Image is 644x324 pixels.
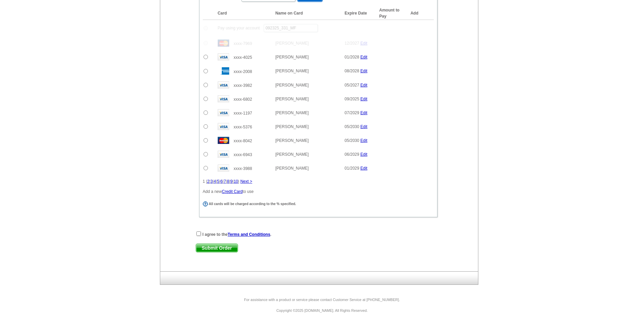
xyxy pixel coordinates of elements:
span: xxxx-1197 [234,111,252,116]
span: [PERSON_NAME] [275,166,309,171]
span: 12/2027 [344,41,359,46]
p: Add a new to use [203,189,434,195]
span: xxxx-3982 [234,83,252,88]
th: Expire Date [341,7,376,20]
a: 6 [220,179,223,184]
span: 06/2029 [344,152,359,157]
a: Terms and Conditions [228,232,270,237]
span: 01/2028 [344,55,359,59]
a: 5 [217,179,219,184]
img: visa.gif [218,165,229,172]
div: All cards will be charged according to the % specified. [203,201,432,207]
a: Edit [360,152,367,157]
a: Edit [360,41,367,46]
th: Amount to Pay [376,7,410,20]
span: 09/2025 [344,97,359,101]
img: mast.gif [218,137,229,144]
span: [PERSON_NAME] [275,97,309,101]
span: 08/2028 [344,69,359,73]
span: 05/2027 [344,83,359,88]
span: xxxx-3988 [234,166,252,171]
a: Credit Card [222,189,242,194]
span: 05/2030 [344,138,359,143]
a: 3 [210,179,213,184]
span: xxxx-4025 [234,55,252,60]
span: [PERSON_NAME] [275,55,309,59]
span: xxxx-2008 [234,69,252,74]
a: Next > [240,179,252,184]
th: Card [214,7,272,20]
a: 8 [227,179,230,184]
span: [PERSON_NAME] [275,41,309,46]
a: 7 [224,179,226,184]
a: 10 [234,179,238,184]
span: Pay using your account [218,26,260,30]
span: 05/2030 [344,124,359,129]
a: Edit [360,166,367,171]
span: [PERSON_NAME] [275,152,309,157]
div: 1 | | | | | | | | | | [203,178,434,184]
a: Edit [360,69,367,73]
a: 2 [207,179,210,184]
span: [PERSON_NAME] [275,69,309,73]
img: visa.gif [218,81,229,89]
img: visa.gif [218,109,229,116]
img: mast.gif [218,40,229,47]
th: Add [410,7,433,20]
img: visa.gif [218,151,229,158]
a: Edit [360,110,367,115]
a: Edit [360,55,367,59]
img: amex.gif [218,67,229,75]
a: Edit [360,97,367,101]
a: Edit [360,83,367,88]
a: Edit [360,138,367,143]
span: [PERSON_NAME] [275,83,309,88]
span: [PERSON_NAME] [275,138,309,143]
img: visa.gif [218,53,229,60]
span: xxxx-5376 [234,125,252,129]
img: visa.gif [218,95,229,102]
span: xxxx-6943 [234,152,252,157]
strong: I agree to the . [202,232,271,237]
img: visa.gif [218,123,229,130]
span: [PERSON_NAME] [275,110,309,115]
iframe: LiveChat chat widget [509,167,644,324]
span: [PERSON_NAME] [275,124,309,129]
a: Edit [360,124,367,129]
span: Submit Order [196,244,238,252]
input: PO #: [264,24,318,32]
span: 01/2029 [344,166,359,171]
a: 4 [214,179,216,184]
span: 07/2029 [344,110,359,115]
th: Name on Card [272,7,341,20]
span: xxxx-7969 [234,41,252,46]
span: xxxx-8042 [234,139,252,143]
span: xxxx-6802 [234,97,252,102]
a: 9 [230,179,233,184]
